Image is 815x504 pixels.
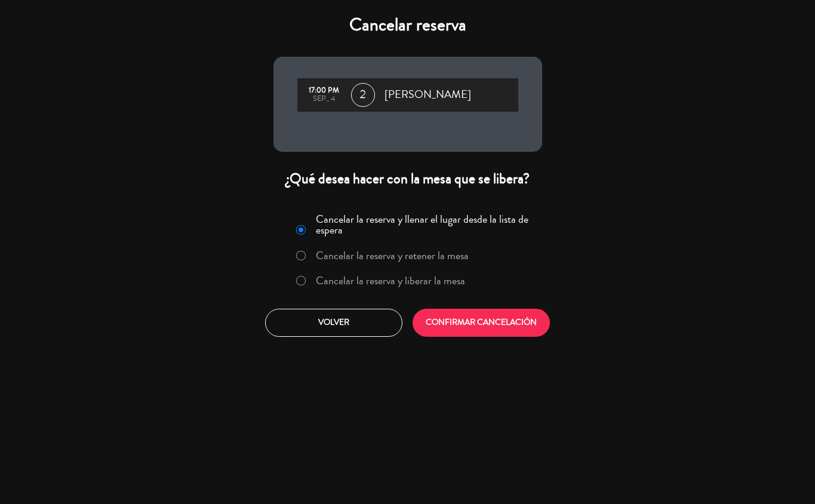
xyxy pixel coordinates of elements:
[265,309,402,337] button: Volver
[351,83,375,107] span: 2
[273,170,542,188] div: ¿Qué desea hacer con la mesa que se libera?
[385,86,471,104] span: [PERSON_NAME]
[316,250,469,261] label: Cancelar la reserva y retener la mesa
[273,14,542,36] h4: Cancelar reserva
[316,214,534,235] label: Cancelar la reserva y llenar el lugar desde la lista de espera
[316,275,465,286] label: Cancelar la reserva y liberar la mesa
[303,95,345,103] div: sep., 4
[303,87,345,95] div: 17:00 PM
[413,309,550,337] button: CONFIRMAR CANCELACIÓN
